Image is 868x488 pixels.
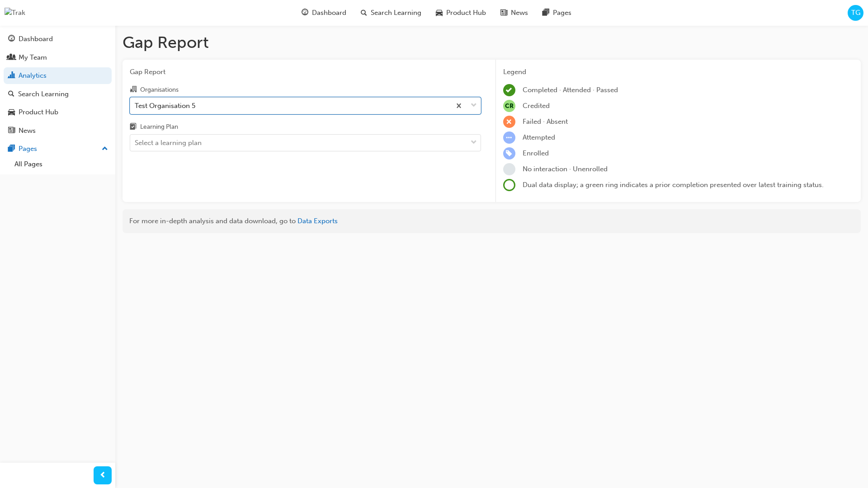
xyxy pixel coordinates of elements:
[503,100,515,112] span: null-icon
[130,67,481,77] span: Gap Report
[19,144,37,154] div: Pages
[429,4,493,22] a: car-iconProduct Hub
[19,107,58,117] div: Product Hub
[8,54,15,62] span: people-icon
[354,4,429,22] a: search-iconSearch Learning
[503,147,515,160] span: learningRecordVerb_ENROLL-icon
[8,90,14,99] span: search-icon
[19,34,53,44] div: Dashboard
[130,123,137,131] span: learningplan-icon
[436,7,443,19] span: car-icon
[4,141,112,157] button: Pages
[8,127,15,135] span: news-icon
[8,35,15,43] span: guage-icon
[523,165,608,173] span: No interaction · Unenrolled
[535,4,579,22] a: pages-iconPages
[5,8,25,18] img: Trak
[503,116,515,128] span: learningRecordVerb_FAIL-icon
[542,7,549,19] span: pages-icon
[102,143,108,155] span: up-icon
[503,84,515,96] span: learningRecordVerb_COMPLETE-icon
[446,8,486,18] span: Product Hub
[523,117,568,126] span: Failed · Absent
[523,102,550,110] span: Credited
[312,8,346,18] span: Dashboard
[18,89,69,99] div: Search Learning
[523,86,618,94] span: Completed · Attended · Passed
[140,122,178,131] div: Learning Plan
[471,137,477,149] span: down-icon
[19,52,47,63] div: My Team
[503,163,515,175] span: learningRecordVerb_NONE-icon
[851,8,860,18] span: TG
[99,470,106,481] span: prev-icon
[4,104,112,121] a: Product Hub
[294,4,354,22] a: guage-iconDashboard
[4,122,112,139] a: News
[493,4,535,22] a: news-iconNews
[8,108,15,117] span: car-icon
[523,149,549,157] span: Enrolled
[297,217,338,225] a: Data Exports
[523,133,555,141] span: Attempted
[503,67,854,77] div: Legend
[371,8,421,18] span: Search Learning
[4,31,112,47] a: Dashboard
[4,29,112,141] button: DashboardMy TeamAnalyticsSearch LearningProduct HubNews
[523,181,824,189] span: Dual data display; a green ring indicates a prior completion presented over latest training status.
[302,7,308,19] span: guage-icon
[123,33,861,52] h1: Gap Report
[503,131,515,144] span: learningRecordVerb_ATTEMPT-icon
[11,157,112,171] a: All Pages
[19,126,36,136] div: News
[140,85,179,94] div: Organisations
[4,86,112,103] a: Search Learning
[8,145,15,153] span: pages-icon
[500,7,507,19] span: news-icon
[130,86,137,94] span: organisation-icon
[361,7,367,19] span: search-icon
[4,49,112,66] a: My Team
[135,138,202,148] div: Select a learning plan
[135,100,195,111] div: Test Organisation 5
[553,8,571,18] span: Pages
[848,5,863,21] button: TG
[4,67,112,84] a: Analytics
[129,216,854,226] div: For more in-depth analysis and data download, go to
[511,8,528,18] span: News
[8,72,15,80] span: chart-icon
[471,100,477,112] span: down-icon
